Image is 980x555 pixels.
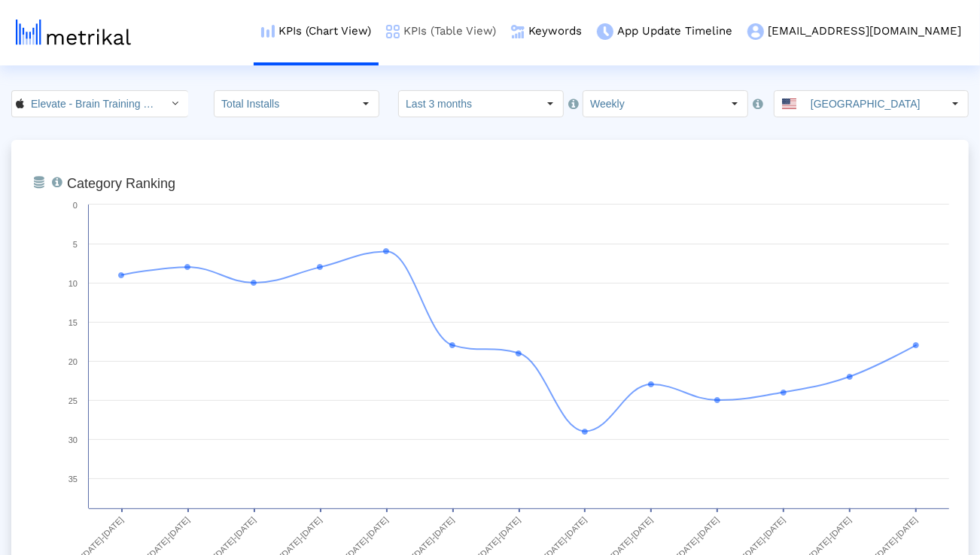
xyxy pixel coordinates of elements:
[73,240,78,249] text: 5
[942,91,968,117] div: Select
[68,357,78,366] text: 20
[73,201,78,210] text: 0
[261,25,275,38] img: kpi-chart-menu-icon.png
[511,25,525,38] img: keywords.png
[67,176,175,191] tspan: Category Ranking
[16,20,131,45] img: metrical-logo-light.png
[163,91,188,117] div: Select
[722,91,747,117] div: Select
[68,279,78,288] text: 10
[537,91,563,117] div: Select
[68,475,78,484] text: 35
[747,23,764,40] img: my-account-menu-icon.png
[353,91,379,117] div: Select
[68,435,78,444] text: 30
[597,23,613,40] img: app-update-menu-icon.png
[68,318,78,327] text: 15
[68,396,78,405] text: 25
[386,25,400,38] img: kpi-table-menu-icon.png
